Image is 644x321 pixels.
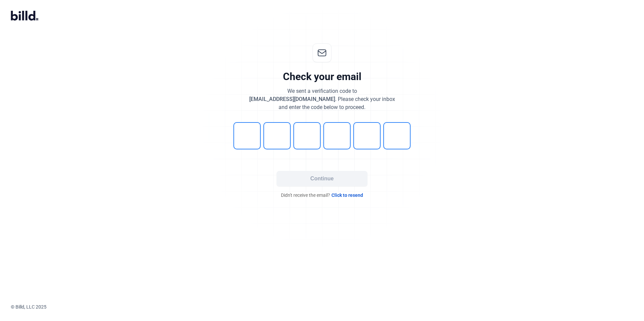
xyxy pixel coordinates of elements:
[11,304,644,310] div: © Billd, LLC 2025
[249,96,335,102] span: [EMAIL_ADDRESS][DOMAIN_NAME]
[221,192,423,199] div: Didn't receive the email?
[249,87,395,111] div: We sent a verification code to . Please check your inbox and enter the code below to proceed.
[283,70,361,83] div: Check your email
[277,171,367,186] button: Continue
[331,192,363,199] span: Click to resend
